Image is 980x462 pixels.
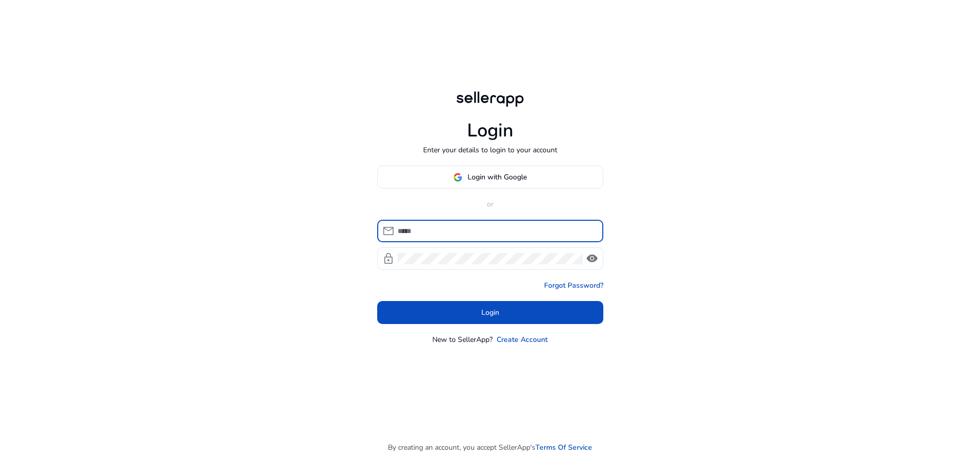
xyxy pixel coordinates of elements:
[377,301,603,324] button: Login
[481,307,499,318] span: Login
[377,166,603,189] button: Login with Google
[544,280,603,291] a: Forgot Password?
[382,252,395,265] span: lock
[468,172,527,182] span: Login with Google
[423,145,557,155] p: Enter your details to login to your account
[432,334,493,345] p: New to SellerApp?
[377,199,603,210] p: or
[382,225,395,237] span: mail
[453,173,462,182] img: google-logo.svg
[535,442,592,453] a: Terms Of Service
[497,334,548,345] a: Create Account
[467,120,513,142] h1: Login
[586,252,598,265] span: visibility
